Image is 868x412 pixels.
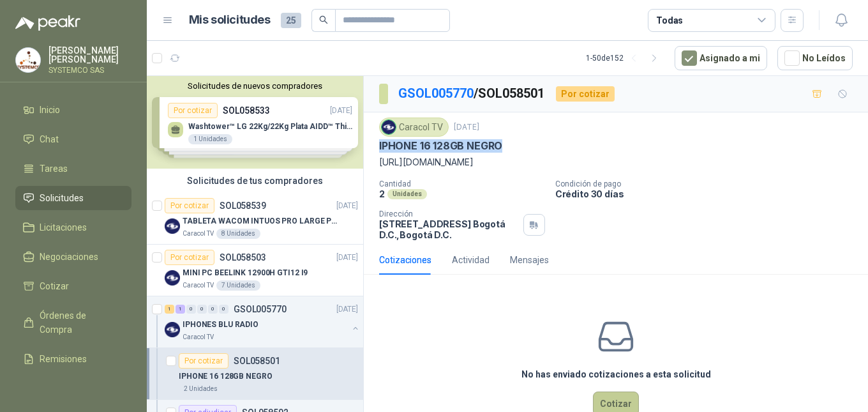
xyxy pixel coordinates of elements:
[379,118,449,137] div: Caracol TV
[379,155,853,169] p: [URL][DOMAIN_NAME]
[336,252,358,264] p: [DATE]
[15,303,131,342] a: Órdenes de Compra
[15,156,131,181] a: Tareas
[179,384,223,394] div: 2 Unidades
[40,132,59,146] span: Chat
[379,218,518,240] p: [STREET_ADDRESS] Bogotá D.C. , Bogotá D.C.
[336,200,358,212] p: [DATE]
[152,81,358,91] button: Solicitudes de nuevos compradores
[40,191,84,205] span: Solicitudes
[15,376,131,401] a: Configuración
[183,332,214,342] p: Caracol TV
[234,305,287,314] p: GSOL005770
[379,253,431,267] div: Cotizaciones
[234,356,280,365] p: SOL058501
[179,370,272,383] p: IPHONE 16 128GB NEGRO
[398,84,546,103] p: / SOL058501
[183,319,258,331] p: IPHONES BLU RADIO
[208,305,218,314] div: 0
[675,46,767,70] button: Asignado a mi
[176,305,185,314] div: 1
[521,367,711,381] h3: No has enviado cotizaciones a esta solicitud
[189,11,271,29] h1: Mis solicitudes
[382,120,396,134] img: Company Logo
[165,301,361,342] a: 1 1 0 0 0 0 GSOL005770[DATE] Company LogoIPHONES BLU RADIOCaracol TV
[147,76,363,169] div: Solicitudes de nuevos compradoresPor cotizarSOL058533[DATE] Washtower™ LG 22Kg/22Kg Plata AIDD™ T...
[15,127,131,151] a: Chat
[15,274,131,298] a: Cotizar
[379,188,385,199] p: 2
[15,245,131,269] a: Negociaciones
[186,305,196,314] div: 0
[40,352,87,366] span: Remisiones
[219,305,228,314] div: 0
[40,103,60,117] span: Inicio
[15,98,131,122] a: Inicio
[216,229,260,239] div: 8 Unidades
[179,353,228,369] div: Por cotizar
[216,280,260,291] div: 7 Unidades
[379,179,545,188] p: Cantidad
[281,13,301,28] span: 25
[197,305,207,314] div: 0
[40,162,68,176] span: Tareas
[165,218,180,234] img: Company Logo
[555,179,863,188] p: Condición de pago
[15,347,131,371] a: Remisiones
[183,229,214,239] p: Caracol TV
[147,245,363,296] a: Por cotizarSOL058503[DATE] Company LogoMINI PC BEELINK 12900H GTI12 I9Caracol TV7 Unidades
[556,86,615,102] div: Por cotizar
[147,169,363,193] div: Solicitudes de tus compradores
[49,46,131,64] p: [PERSON_NAME] [PERSON_NAME]
[165,270,180,286] img: Company Logo
[40,220,87,234] span: Licitaciones
[555,188,863,199] p: Crédito 30 días
[147,193,363,245] a: Por cotizarSOL058539[DATE] Company LogoTABLETA WACOM INTUOS PRO LARGE PTK870K0ACaracol TV8 Unidades
[40,250,98,264] span: Negociaciones
[165,250,214,265] div: Por cotizar
[777,46,853,70] button: No Leídos
[40,279,69,293] span: Cotizar
[319,15,328,24] span: search
[336,303,358,316] p: [DATE]
[49,66,131,74] p: SYSTEMCO SAS
[454,121,479,134] p: [DATE]
[15,15,80,31] img: Logo peakr
[183,267,308,279] p: MINI PC BEELINK 12900H GTI12 I9
[379,210,518,218] p: Dirección
[15,215,131,240] a: Licitaciones
[220,201,266,210] p: SOL058539
[379,139,502,153] p: IPHONE 16 128GB NEGRO
[16,48,40,72] img: Company Logo
[165,305,174,314] div: 1
[165,322,180,337] img: Company Logo
[220,253,266,262] p: SOL058503
[586,48,664,68] div: 1 - 50 de 152
[656,13,683,27] div: Todas
[387,189,427,199] div: Unidades
[183,215,341,227] p: TABLETA WACOM INTUOS PRO LARGE PTK870K0A
[183,280,214,291] p: Caracol TV
[147,348,363,400] a: Por cotizarSOL058501IPHONE 16 128GB NEGRO2 Unidades
[398,86,474,101] a: GSOL005770
[40,309,119,337] span: Órdenes de Compra
[15,186,131,210] a: Solicitudes
[510,253,549,267] div: Mensajes
[165,198,214,213] div: Por cotizar
[452,253,490,267] div: Actividad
